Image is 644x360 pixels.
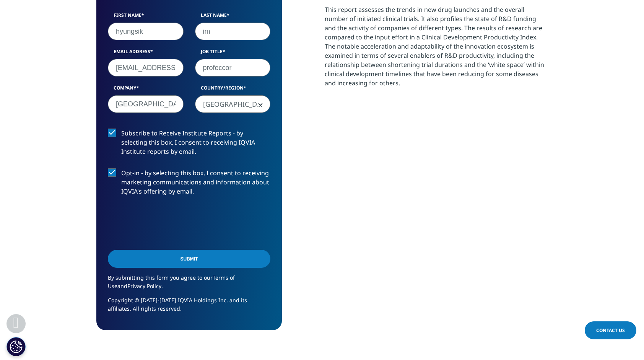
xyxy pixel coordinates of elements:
[195,96,270,113] span: South Korea
[108,208,224,238] iframe: reCAPTCHA
[108,168,270,200] label: Opt-in - by selecting this box, I consent to receiving marketing communications and information a...
[108,129,270,160] label: Subscribe to Receive Institute Reports - by selecting this box, I consent to receiving IQVIA Inst...
[108,85,184,95] label: Company
[108,274,270,296] p: By submitting this form you agree to our and .
[596,327,625,334] span: Contact Us
[195,12,271,23] label: Last Name
[108,296,270,319] p: Copyright © [DATE]-[DATE] IQVIA Holdings Inc. and its affiliates. All rights reserved.
[108,12,184,23] label: First Name
[108,250,270,268] input: Submit
[195,48,271,59] label: Job Title
[108,48,184,59] label: Email Address
[127,282,161,290] a: Privacy Policy
[325,5,548,93] p: This report assesses the trends in new drug launches and the overall number of initiated clinical...
[585,321,636,339] a: Contact Us
[195,85,271,95] label: Country/Region
[7,337,26,356] button: 쿠키 설정
[195,95,271,113] span: South Korea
